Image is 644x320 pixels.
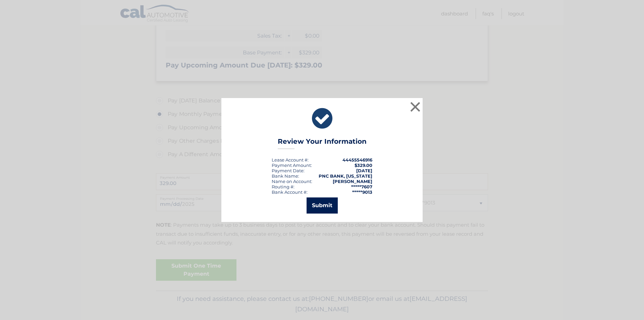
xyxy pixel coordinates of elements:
[272,173,299,179] div: Bank Name:
[278,137,367,149] h3: Review Your Information
[272,163,312,168] div: Payment Amount:
[272,184,294,189] div: Routing #:
[272,157,309,163] div: Lease Account #:
[319,173,372,179] strong: PNC BANK, [US_STATE]
[307,197,338,214] button: Submit
[272,168,305,173] div: :
[356,168,372,173] span: [DATE]
[409,100,422,113] button: ×
[272,189,308,195] div: Bank Account #:
[333,179,372,184] strong: [PERSON_NAME]
[272,168,304,173] span: Payment Date
[355,163,372,168] span: $329.00
[342,157,372,163] strong: 44455546916
[272,179,312,184] div: Name on Account:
